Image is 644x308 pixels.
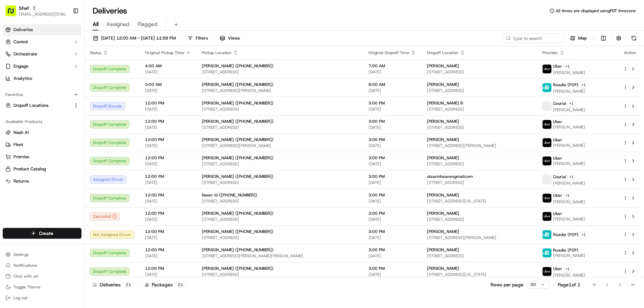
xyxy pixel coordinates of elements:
span: [PERSON_NAME] [427,247,459,253]
span: [PERSON_NAME] ([PHONE_NUMBER]) [202,174,273,179]
span: Uber [553,119,562,124]
span: [PERSON_NAME] ([PHONE_NUMBER]) [202,63,273,69]
div: 21 [175,282,186,288]
span: [STREET_ADDRESS] [202,180,358,185]
span: [DATE] [145,125,191,130]
button: Control [3,37,81,47]
p: Welcome 👋 [7,27,123,38]
span: [DATE] [145,198,191,204]
img: uber-new-logo.jpeg [543,157,551,165]
img: Shef Support [7,98,18,109]
span: [PERSON_NAME] [553,199,585,205]
span: [PERSON_NAME] [553,89,588,94]
span: [PERSON_NAME] [553,161,585,166]
span: Chat with us! [14,274,38,279]
button: +1 [564,63,571,70]
span: Pickup Location [202,50,232,55]
a: Dropoff Locations [5,102,71,109]
span: Dropoff Locations [14,102,48,109]
span: [DATE] [368,235,416,240]
span: 3:00 PM [368,100,416,106]
span: 8:00 AM [368,82,416,87]
span: Returns [14,178,29,184]
span: [PERSON_NAME] ([PHONE_NUMBER]) [202,119,273,124]
span: Original Dropoff Time [368,50,409,55]
span: [PERSON_NAME] ([PHONE_NUMBER]) [202,229,273,234]
img: Nash [7,7,20,20]
button: Map [567,33,590,43]
div: Deliveries [93,281,134,288]
span: [DATE] [368,253,416,259]
span: [PERSON_NAME] ([PHONE_NUMBER]) [202,137,273,142]
button: +1 [568,100,575,107]
span: [PERSON_NAME] [427,137,459,142]
button: Log out [3,293,81,303]
span: [STREET_ADDRESS] [427,69,531,75]
img: uber-new-logo.jpeg [543,194,551,203]
span: [DATE] [145,88,191,93]
span: [PERSON_NAME] ([PHONE_NUMBER]) [202,266,273,271]
span: [STREET_ADDRESS] [202,235,358,240]
span: [STREET_ADDRESS] [202,69,358,75]
span: Knowledge Base [14,133,52,140]
img: roadie-logo-v2.jpg [543,248,551,257]
span: 12:00 PM [145,211,191,216]
button: Orchestrate [3,49,81,60]
span: 3:00 PM [368,119,416,124]
span: [STREET_ADDRESS] [427,161,531,167]
button: Notifications [3,261,81,270]
button: Fleet [3,139,81,150]
span: Pylon [67,149,82,155]
span: [PERSON_NAME] ([PHONE_NUMBER]) [202,211,273,216]
button: +1 [568,173,575,181]
span: [DATE] [368,180,416,185]
span: [DATE] [368,88,416,93]
span: Uber [553,193,562,198]
button: Chat with us! [3,271,81,281]
button: Filters [185,33,211,43]
button: [EMAIL_ADDRESS][DOMAIN_NAME] [19,11,67,17]
button: +1 [580,231,588,238]
span: Status [90,50,101,55]
span: [DATE] [368,106,416,112]
span: utsavinheavengmailcom [427,174,473,179]
span: [PERSON_NAME] [553,273,585,278]
span: 7:00 AM [368,63,416,69]
span: [STREET_ADDRESS] [427,106,531,112]
a: Deliveries [3,24,81,35]
button: +1 [564,192,571,199]
span: [STREET_ADDRESS][US_STATE] [427,198,531,204]
span: [STREET_ADDRESS][US_STATE] [427,272,531,277]
span: [STREET_ADDRESS][PERSON_NAME] [427,235,531,240]
a: Returns [5,178,79,184]
span: 3:00 PM [368,229,416,234]
span: 3:00 PM [368,211,416,216]
span: [PERSON_NAME] ([PHONE_NUMBER]) [202,82,273,87]
button: Create [3,228,81,239]
span: [DATE] [368,198,416,204]
span: [PERSON_NAME] [553,181,585,186]
span: Shef Support [21,105,47,110]
a: Analytics [3,73,81,84]
button: +1 [580,81,588,89]
span: [PERSON_NAME] ([PHONE_NUMBER]) [202,247,273,253]
span: 12:00 PM [145,229,191,234]
span: Engage [14,63,28,69]
div: 📗 [7,134,12,139]
button: Canceled [90,212,120,220]
span: [STREET_ADDRESS] [202,217,358,222]
span: All times are displayed using PDT timezone [556,8,636,14]
span: [DATE] [52,105,66,110]
span: 3:00 PM [368,266,416,271]
img: roadie-logo-v2.jpg [543,230,551,239]
span: 12:00 PM [145,119,191,124]
span: [DATE] [145,235,191,240]
a: Powered byPylon [48,149,82,155]
span: • [49,105,51,110]
button: Shef [19,5,29,11]
span: Promise [14,154,29,160]
span: [STREET_ADDRESS] [202,106,358,112]
span: [STREET_ADDRESS] [202,161,358,167]
button: Nash AI [3,127,81,138]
